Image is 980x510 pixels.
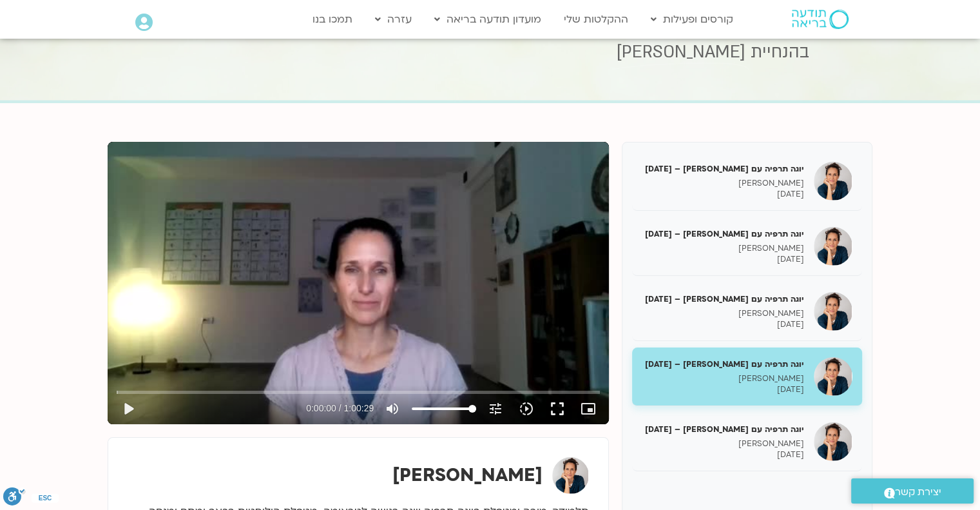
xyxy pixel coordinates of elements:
p: [DATE] [642,449,804,460]
h5: יוגה תרפיה עם [PERSON_NAME] – [DATE] [642,228,804,240]
p: [DATE] [642,384,804,395]
img: יוגה תרפיה עם יעל אלנברג – 21/05/25 [814,292,852,331]
p: [PERSON_NAME] [642,243,804,254]
h5: יוגה תרפיה עם [PERSON_NAME] – [DATE] [642,293,804,305]
strong: [PERSON_NAME] [392,463,543,487]
p: [DATE] [642,319,804,330]
p: [PERSON_NAME] [642,178,804,189]
p: [DATE] [642,189,804,200]
span: בהנחיית [751,41,809,64]
p: [PERSON_NAME] [642,308,804,319]
p: [PERSON_NAME] [642,438,804,449]
a: קורסים ופעילות [644,7,740,32]
p: [PERSON_NAME] [642,373,804,384]
img: יוגה תרפיה עם יעל אלנברג – 14/05/25 [814,227,852,266]
a: ההקלטות שלי [557,7,635,32]
span: יצירת קשר [895,484,941,501]
a: יצירת קשר [851,478,974,504]
h5: יוגה תרפיה עם [PERSON_NAME] – [DATE] [642,358,804,370]
p: [DATE] [642,254,804,265]
img: יוגה תרפיה עם יעל אלנברג – 28/05/25 [814,357,852,396]
h5: יוגה תרפיה עם [PERSON_NAME] – [DATE] [642,163,804,175]
a: תמכו בנו [306,7,359,32]
img: יוגה תרפיה עם יעל אלנברג – 04/06/25 [814,422,852,461]
a: עזרה [369,7,418,32]
img: תודעה בריאה [792,10,849,29]
img: יעל אלנברג [552,457,589,494]
img: יוגה תרפיה עם יעל אלנברג – 07/05/25 [814,162,852,201]
h5: יוגה תרפיה עם [PERSON_NAME] – [DATE] [642,424,804,435]
a: מועדון תודעה בריאה [428,7,548,32]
